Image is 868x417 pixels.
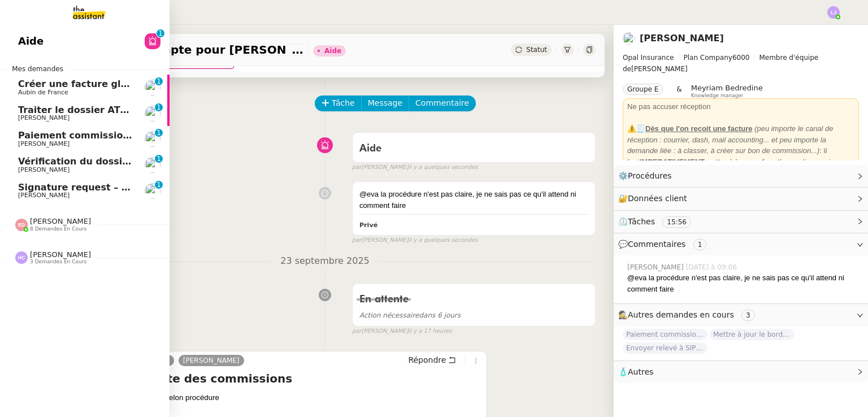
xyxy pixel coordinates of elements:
[409,163,478,172] span: il y a quelques secondes
[691,84,763,98] app-user-label: Knowledge manager
[628,310,734,319] span: Autres demandes en cours
[155,181,163,189] nz-badge-sup: 1
[368,97,402,110] span: Message
[614,233,868,255] div: 💬Commentaires 1
[30,259,86,265] span: 3 demandes en cours
[158,29,163,40] p: 1
[691,84,763,92] span: Meyriam Bedredine
[18,140,70,147] span: [PERSON_NAME]
[618,310,759,319] span: 🕵️
[662,216,691,228] nz-tag: 15:56
[623,52,859,75] span: [PERSON_NAME]
[627,123,854,189] div: ⚠️🧾 : il faut : police + prime + courtage + classer dans Brokin + classer dans Drive dossier Fact...
[618,217,701,226] span: ⏲️
[614,361,868,383] div: 🧴Autres
[627,124,834,155] em: (peu importe le canal de réception : courrier, dash, mail accounting... et peu importe la demande...
[15,219,28,231] img: svg
[526,46,547,54] span: Statut
[627,101,854,112] div: Ne pas accuser réception
[59,44,304,55] span: Sortir le décompte pour [PERSON_NAME]
[18,192,70,199] span: [PERSON_NAME]
[645,124,752,133] u: Dès que l'on reçoit une facture
[676,84,682,98] span: &
[155,155,163,163] nz-badge-sup: 1
[157,29,164,37] nz-badge-sup: 1
[623,342,708,354] span: Envoyer relevé à SIP pour [PERSON_NAME]
[155,129,163,137] nz-badge-sup: 1
[15,251,28,264] img: svg
[683,54,732,62] span: Plan Company
[618,170,677,183] span: ⚙️
[18,130,216,141] span: Paiement commission [PERSON_NAME]
[686,262,739,272] span: [DATE] à 09:06
[5,63,70,75] span: Mes demandes
[614,188,868,210] div: 🔐Données client
[827,6,840,19] img: svg
[315,95,362,111] button: Tâche
[640,158,705,166] u: IMPERATIVEMENT
[623,329,708,340] span: Paiement commission [PERSON_NAME]
[628,217,655,226] span: Tâches
[623,84,663,95] nz-tag: Groupe E
[409,95,476,111] button: Commentaire
[710,329,795,340] span: Mettre à jour le bordereau de juin
[30,217,91,225] span: [PERSON_NAME]
[359,311,461,319] span: dans 6 jours
[359,144,381,154] span: Aide
[179,355,244,366] a: [PERSON_NAME]
[628,171,672,180] span: Procédures
[361,95,409,111] button: Message
[30,250,91,259] span: [PERSON_NAME]
[18,114,70,121] span: [PERSON_NAME]
[359,294,409,305] span: En attente
[18,79,263,89] span: Créer une facture globale pour [PERSON_NAME]
[145,106,160,121] img: users%2FxgWPCdJhSBeE5T1N2ZiossozSlm1%2Favatar%2F5b22230b-e380-461f-81e9-808a3aa6de32
[155,77,163,85] nz-badge-sup: 1
[618,192,692,205] span: 🔐
[324,47,341,54] div: Aide
[618,240,711,249] span: 💬
[352,236,362,245] span: par
[623,54,674,62] span: Opal Insurance
[404,354,460,366] button: Répondre
[155,103,163,111] nz-badge-sup: 1
[352,163,478,172] small: [PERSON_NAME]
[352,327,452,336] small: [PERSON_NAME]
[157,181,161,191] p: 1
[691,93,744,99] span: Knowledge manager
[332,97,355,110] span: Tâche
[732,54,750,62] span: 6000
[18,166,70,173] span: [PERSON_NAME]
[415,97,469,110] span: Commentaire
[741,310,755,321] nz-tag: 3
[18,156,233,167] span: Vérification du dossier A TRAITER - [DATE]
[18,89,68,96] span: Aubin de France
[145,131,160,147] img: users%2FWH1OB8fxGAgLOjAz1TtlPPgOcGL2%2Favatar%2F32e28291-4026-4208-b892-04f74488d877
[628,240,685,249] span: Commentaires
[352,163,362,172] span: par
[628,367,653,376] span: Autres
[359,189,588,211] div: @eva la procédure n'est pas claire, je ne sais pas ce qu'il attend ni comment faire
[614,304,868,326] div: 🕵️Autres demandes en cours 3
[145,183,160,199] img: users%2FTDxDvmCjFdN3QFePFNGdQUcJcQk1%2Favatar%2F0cfb3a67-8790-4592-a9ec-92226c678442
[271,254,379,269] span: 23 septembre 2025
[145,80,160,95] img: users%2FSclkIUIAuBOhhDrbgjtrSikBoD03%2Favatar%2F48cbc63d-a03d-4817-b5bf-7f7aeed5f2a9
[18,105,133,115] span: Traiter le dossier ATOL
[640,158,791,166] strong: mettre à jour en fonction
[409,236,478,245] span: il y a quelques secondes
[157,77,161,88] p: 1
[614,211,868,233] div: ⏲️Tâches 15:56
[59,392,482,403] div: Merci de faire un décompte pdf selon procédure
[618,367,653,376] span: 🧴
[145,157,160,173] img: users%2FxgWPCdJhSBeE5T1N2ZiossozSlm1%2Favatar%2F5b22230b-e380-461f-81e9-808a3aa6de32
[640,33,724,44] a: [PERSON_NAME]
[409,327,452,336] span: il y a 17 heures
[693,239,707,250] nz-tag: 1
[628,194,687,203] span: Données client
[157,155,161,165] p: 1
[623,32,635,45] img: users%2FWH1OB8fxGAgLOjAz1TtlPPgOcGL2%2Favatar%2F32e28291-4026-4208-b892-04f74488d877
[18,182,354,193] span: Signature request – BBVA KYC form - LYNCEUS PARTNERS EUROPE
[157,103,161,114] p: 1
[30,226,86,232] span: 8 demandes en cours
[408,354,446,366] span: Répondre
